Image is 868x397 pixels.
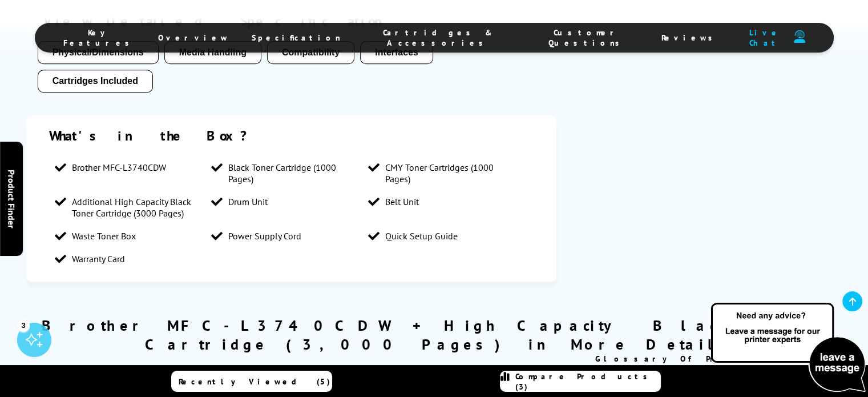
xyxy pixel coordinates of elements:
[158,33,229,43] span: Overview
[535,27,639,48] span: Customer Questions
[17,319,30,331] div: 3
[26,316,842,354] h2: Brother MFC-L3740CDW + High Capacity Black Toner Cartridge (3,000 Pages) in More Detail
[794,30,805,43] img: user-headset-duotone.svg
[179,376,330,387] span: Recently Viewed (5)
[49,127,534,145] div: What's in the Box?
[500,371,661,392] a: Compare Products (3)
[385,162,514,185] span: CMY Toner Cartridges (1000 Pages)
[385,230,458,242] span: Quick Setup Guide
[228,196,268,207] span: Drum Unit
[364,27,513,48] span: Cartridges & Accessories
[708,301,868,395] img: Open Live Chat window
[385,196,419,207] span: Belt Unit
[228,230,301,242] span: Power Supply Cord
[38,70,153,93] button: Cartridges Included
[741,27,788,48] span: Live Chat
[72,253,125,264] span: Warranty Card
[515,371,660,392] span: Compare Products (3)
[72,230,136,242] span: Waste Toner Box
[171,371,332,392] a: Recently Viewed (5)
[72,196,200,219] span: Additional High Capacity Black Toner Cartridge (3000 Pages)
[661,33,718,43] span: Reviews
[252,33,341,43] span: Specification
[6,169,17,228] span: Product Finder
[63,27,135,48] span: Key Features
[228,162,357,185] span: Black Toner Cartridge (1000 Pages)
[72,162,166,173] span: Brother MFC-L3740CDW
[595,354,819,364] a: Glossary Of Printer Terms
